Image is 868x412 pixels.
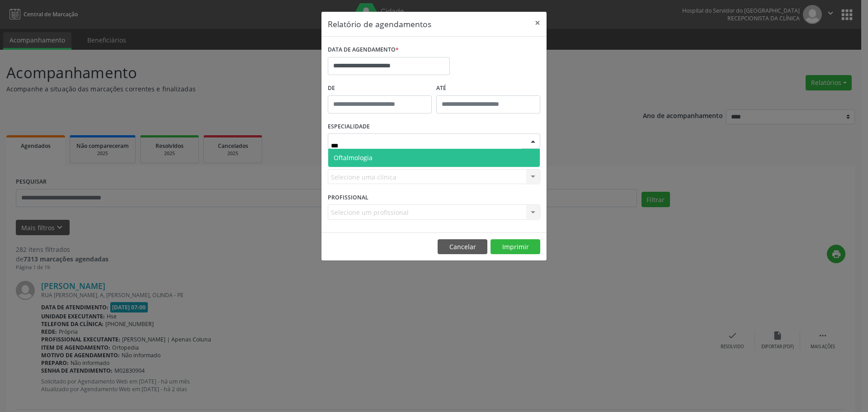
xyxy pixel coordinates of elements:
button: Imprimir [491,239,540,255]
button: Close [528,12,547,34]
span: Oftalmologia [334,153,373,162]
label: De [328,81,432,95]
label: ESPECIALIDADE [328,120,370,134]
label: DATA DE AGENDAMENTO [328,43,399,57]
h5: Relatório de agendamentos [328,18,431,30]
label: ATÉ [436,81,540,95]
button: Cancelar [438,239,487,255]
label: PROFISSIONAL [328,190,368,204]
